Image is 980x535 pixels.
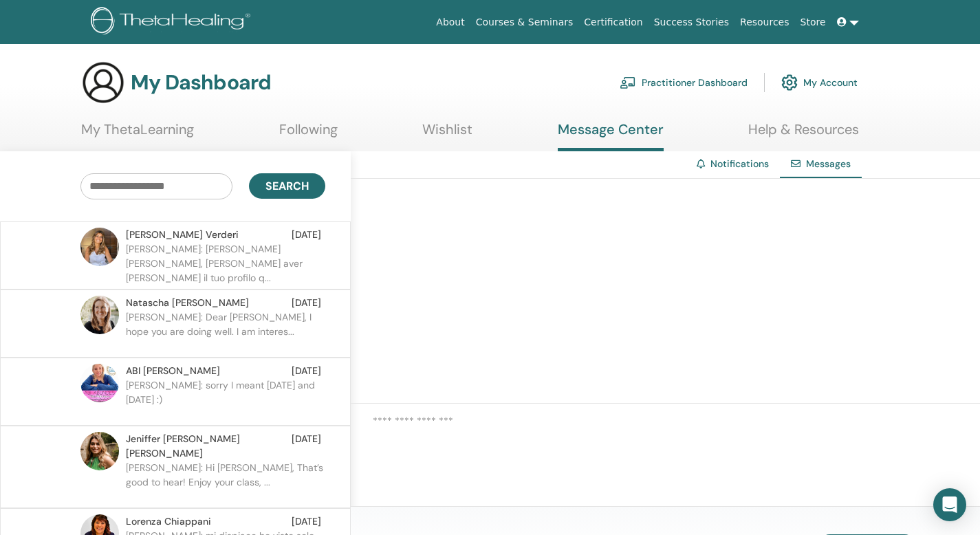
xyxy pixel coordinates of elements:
button: Search [249,173,325,199]
img: generic-user-icon.jpg [81,61,125,105]
p: [PERSON_NAME]: [PERSON_NAME] [PERSON_NAME], [PERSON_NAME] aver [PERSON_NAME] il tuo profilo q... [126,242,325,283]
a: My ThetaLearning [81,121,194,148]
a: Message Center [558,121,664,151]
a: My Account [781,67,858,98]
span: Natascha [PERSON_NAME] [126,296,249,310]
a: Following [279,121,338,148]
h3: My Dashboard [131,70,271,95]
span: Jeniffer [PERSON_NAME] [PERSON_NAME] [126,432,292,461]
span: [DATE] [292,296,321,310]
span: Search [265,179,309,193]
p: [PERSON_NAME]: sorry I meant [DATE] and [DATE] :) [126,378,325,419]
p: [PERSON_NAME]: Dear [PERSON_NAME], I hope you are doing well. I am interes... [126,310,325,351]
img: default.jpg [80,228,119,266]
a: Notifications [710,157,769,170]
a: Resources [734,10,795,35]
span: [DATE] [292,364,321,378]
img: chalkboard-teacher.svg [620,76,636,89]
a: Certification [578,10,648,35]
a: Success Stories [649,10,734,35]
p: [PERSON_NAME]: Hi [PERSON_NAME], That’s good to hear! Enjoy your class, ... [126,461,325,502]
span: [DATE] [292,514,321,529]
img: default.jpg [80,364,119,402]
span: [DATE] [292,432,321,461]
a: Courses & Seminars [470,10,579,35]
span: [DATE] [292,228,321,242]
div: Open Intercom Messenger [933,488,966,521]
a: About [431,10,470,35]
span: ABI [PERSON_NAME] [126,364,220,378]
a: Wishlist [422,121,472,148]
span: Lorenza Chiappani [126,514,211,529]
a: Store [795,10,831,35]
span: Messages [806,157,851,170]
a: Practitioner Dashboard [620,67,748,98]
img: logo.png [91,7,255,38]
span: [PERSON_NAME] Verderi [126,228,239,242]
a: Help & Resources [748,121,859,148]
img: cog.svg [781,71,798,94]
img: default.jpg [80,432,119,470]
img: default.jpg [80,296,119,334]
